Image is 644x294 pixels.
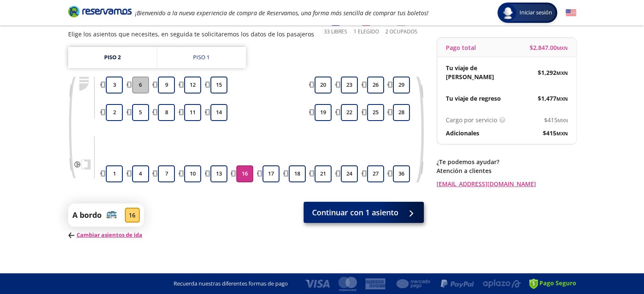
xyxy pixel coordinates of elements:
span: Continuar con 1 asiento [312,207,398,218]
button: 16 [236,165,253,182]
button: 9 [158,77,175,93]
div: Piso 1 [193,53,210,62]
i: Brand Logo [68,5,132,18]
button: 12 [184,77,201,93]
button: 20 [315,77,332,93]
small: MXN [556,130,568,137]
button: 1 [106,165,123,182]
button: 15 [210,77,227,93]
p: Elige los asientos que necesites, en seguida te solicitaremos los datos de los pasajeros [68,30,314,38]
p: 33 Libres [324,28,347,36]
button: 4 [132,165,149,182]
button: 18 [289,165,306,182]
div: 16 [125,208,140,223]
button: 7 [158,165,175,182]
button: 27 [367,165,384,182]
p: Cambiar asientos de ida [68,231,144,239]
button: English [566,8,576,18]
button: 24 [341,165,358,182]
p: Atención a clientes [437,166,576,175]
button: 10 [184,165,201,182]
small: MXN [556,70,568,76]
button: 11 [184,104,201,121]
small: MXN [557,45,568,51]
button: 2 [106,104,123,121]
span: Iniciar sesión [516,8,556,17]
a: Piso 1 [157,47,246,68]
p: Pago total [446,43,476,52]
a: Piso 2 [68,47,157,68]
button: 14 [210,104,227,121]
span: $ 415 [543,129,568,137]
button: 28 [393,104,410,121]
span: $ 415 [544,115,568,124]
p: 1 Elegido [354,28,379,36]
button: 6 [132,77,149,93]
small: MXN [556,96,568,102]
button: 3 [106,77,123,93]
p: Adicionales [446,129,479,137]
p: 2 Ocupados [385,28,417,36]
span: $ 2,847.00 [530,43,568,52]
button: 19 [315,104,332,121]
a: [EMAIL_ADDRESS][DOMAIN_NAME] [437,179,576,188]
button: 26 [367,77,384,93]
p: A bordo [72,209,102,221]
button: 13 [210,165,227,182]
p: Recuerda nuestras diferentes formas de pago [174,280,288,288]
button: 23 [341,77,358,93]
p: Tu viaje de [PERSON_NAME] [446,63,507,81]
button: 21 [315,165,332,182]
button: 29 [393,77,410,93]
button: 25 [367,104,384,121]
button: 8 [158,104,175,121]
small: MXN [558,117,568,124]
em: ¡Bienvenido a la nueva experiencia de compra de Reservamos, una forma más sencilla de comprar tus... [135,9,428,17]
button: 22 [341,104,358,121]
p: Tu viaje de regreso [446,94,501,103]
button: Continuar con 1 asiento [304,202,424,223]
span: $ 1,292 [538,68,568,77]
p: Cargo por servicio [446,115,497,124]
a: Brand Logo [68,5,132,20]
p: ¿Te podemos ayudar? [437,157,576,166]
button: 36 [393,165,410,182]
button: 5 [132,104,149,121]
iframe: Messagebird Livechat Widget [595,245,636,286]
span: $ 1,477 [538,94,568,103]
button: 17 [263,165,279,182]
